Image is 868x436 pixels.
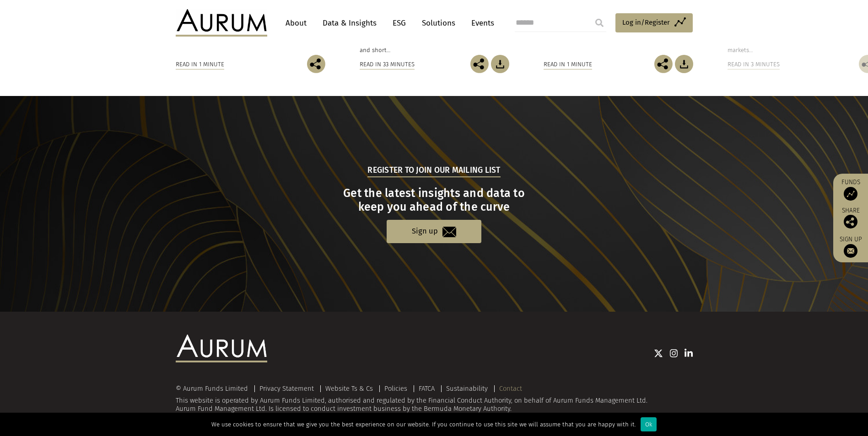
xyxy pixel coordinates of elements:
[838,207,863,229] div: Share
[259,384,314,393] a: Privacy Statement
[544,59,592,69] div: Read in 1 minute
[838,235,863,258] a: Sign up
[446,384,488,393] a: Sustainability
[675,55,693,73] img: Download Article
[728,59,780,69] div: Read in 3 minutes
[615,13,693,32] a: Log in/Register
[844,215,857,229] img: Share this post
[844,187,857,201] img: Access Funds
[641,417,657,431] div: Ok
[281,15,311,32] a: About
[325,384,373,393] a: Website Ts & Cs
[654,55,673,73] img: Share this post
[176,9,267,37] img: Aurum
[176,335,267,362] img: Aurum Logo
[622,17,670,28] span: Log in/Register
[176,385,693,413] div: This website is operated by Aurum Funds Limited, authorised and regulated by the Financial Conduc...
[590,14,609,32] input: Submit
[176,385,253,392] div: © Aurum Funds Limited
[176,59,224,69] div: Read in 1 minute
[491,55,509,73] img: Download Article
[307,55,325,73] img: Share this post
[387,220,481,243] a: Sign up
[654,349,663,358] img: Twitter icon
[838,178,863,201] a: Funds
[417,15,460,32] a: Solutions
[670,349,678,358] img: Instagram icon
[419,384,435,393] a: FATCA
[367,165,500,177] h5: Register to join our mailing list
[360,59,415,69] div: Read in 33 minutes
[384,384,407,393] a: Policies
[685,349,693,358] img: Linkedin icon
[388,15,410,32] a: ESG
[470,55,489,73] img: Share this post
[467,15,494,32] a: Events
[499,384,522,393] a: Contact
[844,244,857,258] img: Sign up to our newsletter
[318,15,381,32] a: Data & Insights
[177,186,691,214] h3: Get the latest insights and data to keep you ahead of the curve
